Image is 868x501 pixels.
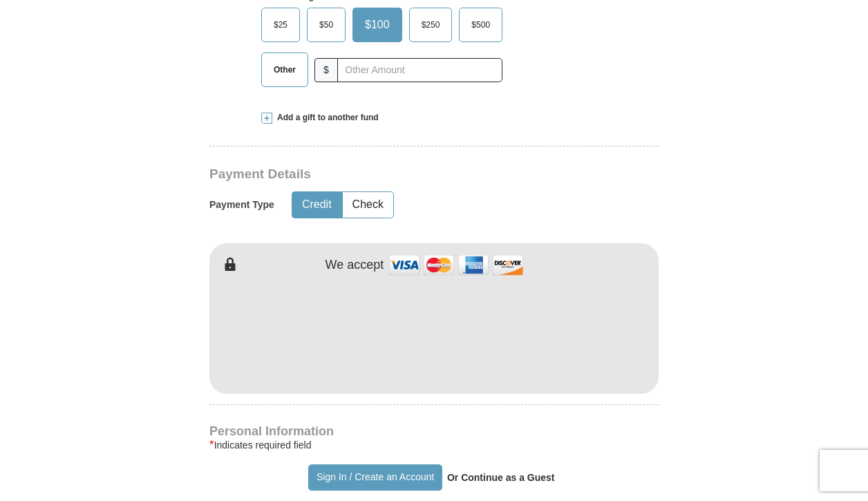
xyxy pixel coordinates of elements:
[209,199,274,211] h5: Payment Type
[358,15,397,35] span: $100
[267,59,303,80] span: Other
[308,464,442,491] button: Sign In / Create an Account
[314,58,338,82] span: $
[267,15,294,35] span: $25
[464,15,497,35] span: $500
[292,192,341,218] button: Credit
[337,58,502,82] input: Other Amount
[209,426,659,437] h4: Personal Information
[312,15,340,35] span: $50
[209,437,659,453] div: Indicates required field
[325,258,384,273] h4: We accept
[415,15,447,35] span: $250
[272,112,379,124] span: Add a gift to another fund
[343,192,393,218] button: Check
[387,250,525,280] img: credit cards accepted
[447,472,555,483] strong: Or Continue as a Guest
[209,167,562,182] h3: Payment Details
